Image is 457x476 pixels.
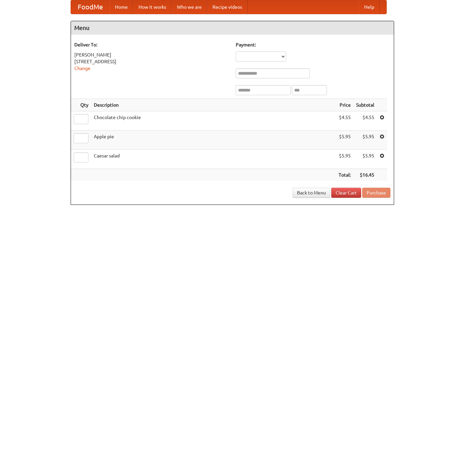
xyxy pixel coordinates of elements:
[91,99,336,111] th: Description
[353,131,377,150] td: $5.95
[336,169,353,181] th: Total:
[74,41,229,48] h5: Deliver To:
[74,66,90,71] a: Change
[331,188,361,198] a: Clear Cart
[91,150,336,169] td: Caesar salad
[71,0,110,14] a: FoodMe
[336,131,353,150] td: $5.95
[207,0,247,14] a: Recipe videos
[74,51,229,58] div: [PERSON_NAME]
[353,169,377,181] th: $16.45
[336,99,353,111] th: Price
[236,41,390,48] h5: Payment:
[353,99,377,111] th: Subtotal
[293,188,330,198] a: Back to Menu
[336,150,353,169] td: $5.95
[71,99,91,111] th: Qty
[91,131,336,150] td: Apple pie
[110,0,133,14] a: Home
[71,21,394,35] h4: Menu
[359,0,380,14] a: Help
[91,111,336,131] td: Chocolate chip cookie
[362,188,390,198] button: Purchase
[336,111,353,131] td: $4.55
[353,150,377,169] td: $5.95
[353,111,377,131] td: $4.55
[74,58,229,65] div: [STREET_ADDRESS]
[133,0,172,14] a: How it works
[172,0,207,14] a: Who we are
